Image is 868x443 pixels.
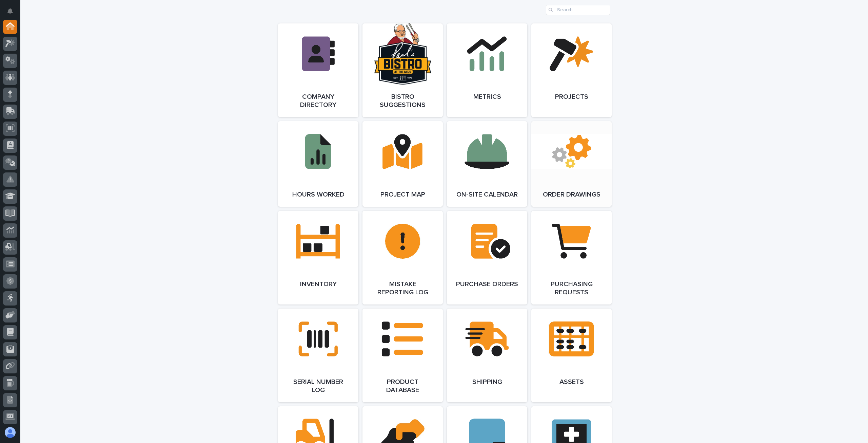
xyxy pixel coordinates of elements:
a: Projects [531,23,612,117]
a: Metrics [447,23,527,117]
a: Shipping [447,309,527,402]
a: Serial Number Log [278,309,358,402]
a: Bistro Suggestions [362,23,443,117]
a: Mistake Reporting Log [362,211,443,304]
input: Search [546,4,610,15]
a: Assets [531,309,612,402]
a: Order Drawings [531,121,612,207]
a: Purchase Orders [447,211,527,304]
a: Company Directory [278,23,358,117]
button: Notifications [3,4,17,18]
div: Notifications [8,8,17,19]
a: Project Map [362,121,443,207]
a: On-Site Calendar [447,121,527,207]
a: Inventory [278,211,358,304]
button: users-avatar [3,425,17,440]
a: Purchasing Requests [531,211,612,304]
a: Product Database [362,309,443,402]
a: Hours Worked [278,121,358,207]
